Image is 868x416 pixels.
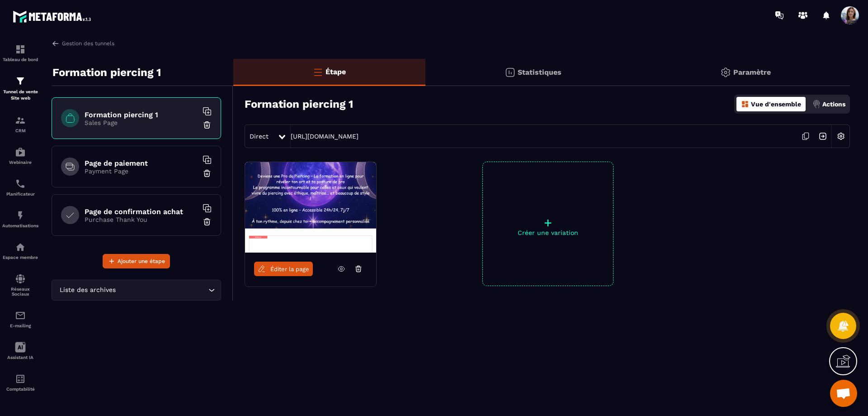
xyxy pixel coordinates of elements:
img: logo [13,8,94,25]
a: formationformationCRM [2,108,38,140]
img: accountant [15,373,26,384]
div: Ouvrir le chat [830,380,857,407]
a: automationsautomationsEspace membre [2,235,38,267]
img: setting-gr.5f69749f.svg [720,67,731,78]
img: formation [15,76,26,86]
a: emailemailE-mailing [2,303,38,335]
p: Formation piercing 1 [52,63,161,81]
p: Créer une variation [483,229,613,236]
h3: Formation piercing 1 [245,98,353,110]
p: Étape [325,67,346,76]
img: trash [203,120,212,129]
img: automations [15,210,26,221]
p: Vue d'ensemble [751,100,801,108]
p: CRM [2,128,38,133]
p: E-mailing [2,323,38,328]
img: email [15,310,26,321]
p: Planificateur [2,191,38,196]
p: Statistiques [518,68,561,77]
h6: Formation piercing 1 [85,110,198,119]
a: accountantaccountantComptabilité [2,367,38,398]
p: Automatisations [2,223,38,228]
span: Éditer la page [270,266,309,273]
h6: Page de paiement [85,159,198,167]
p: Webinaire [2,160,38,165]
img: formation [15,115,26,126]
img: image [245,162,376,253]
p: Purchase Thank You [85,216,198,223]
p: Sales Page [85,119,198,126]
h6: Page de confirmation achat [85,207,198,216]
img: trash [203,217,212,226]
a: automationsautomationsAutomatisations [2,203,38,235]
p: Actions [822,100,845,108]
img: actions.d6e523a2.png [812,100,821,108]
span: Ajouter une étape [118,257,165,266]
a: schedulerschedulerPlanificateur [2,172,38,203]
p: Réseaux Sociaux [2,287,38,296]
button: Ajouter une étape [103,254,170,268]
img: stats.20deebd0.svg [505,67,515,78]
a: formationformationTableau de bord [2,37,38,69]
a: social-networksocial-networkRéseaux Sociaux [2,267,38,303]
a: [URL][DOMAIN_NAME] [291,133,359,140]
img: formation [15,44,26,55]
img: arrow-next.bcc2205e.svg [814,128,831,145]
img: trash [203,169,212,178]
p: + [483,216,613,229]
img: automations [15,242,26,253]
p: Tunnel de vente Site web [2,89,38,101]
input: Search for option [118,285,206,295]
p: Assistant IA [2,355,38,360]
p: Espace membre [2,255,38,260]
img: social-network [15,273,26,284]
p: Tableau de bord [2,57,38,62]
a: automationsautomationsWebinaire [2,140,38,172]
span: Direct [250,133,269,140]
img: dashboard-orange.40269519.svg [741,100,749,108]
img: automations [15,147,26,158]
p: Paramètre [733,68,771,77]
a: Gestion des tunnels [52,39,114,48]
img: arrow [52,39,60,48]
a: formationformationTunnel de vente Site web [2,69,38,108]
a: Assistant IA [2,335,38,367]
span: Liste des archives [57,285,118,295]
a: Éditer la page [254,262,313,276]
img: setting-w.858f3a88.svg [832,128,849,145]
p: Payment Page [85,167,198,175]
p: Comptabilité [2,387,38,392]
img: scheduler [15,178,26,189]
div: Search for option [52,280,221,301]
img: bars-o.4a397970.svg [312,67,323,77]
